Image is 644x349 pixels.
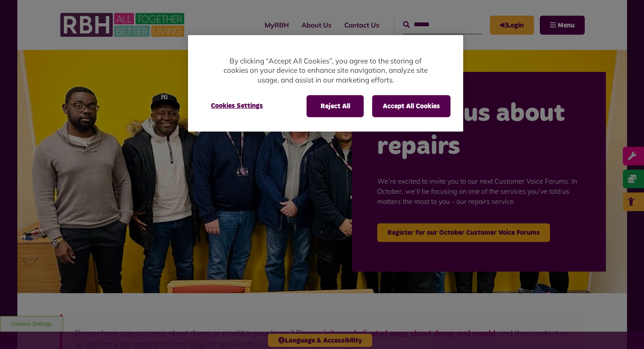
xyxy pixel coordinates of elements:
button: Accept All Cookies [372,95,451,117]
button: Cookies Settings [201,95,273,116]
button: Reject All [307,95,364,117]
p: By clicking “Accept All Cookies”, you agree to the storing of cookies on your device to enhance s... [222,56,429,85]
div: Privacy [188,35,463,132]
div: Cookie banner [188,35,463,132]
